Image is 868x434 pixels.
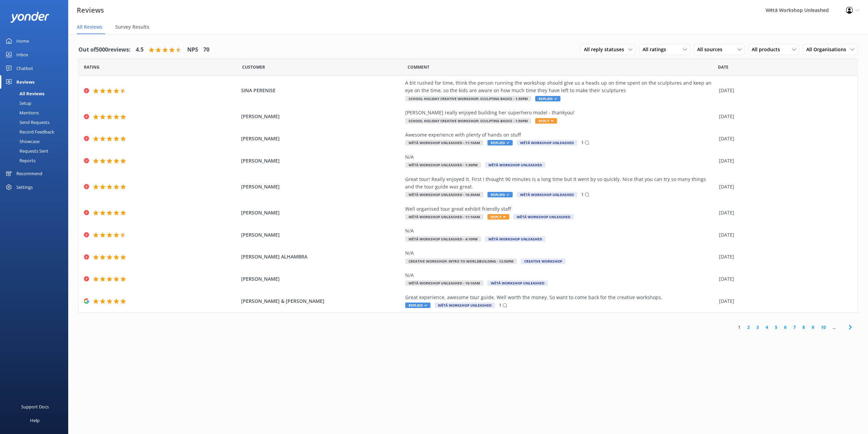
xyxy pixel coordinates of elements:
[435,303,495,308] span: Wētā Workshop Unleashed
[487,214,509,220] span: Reply
[584,46,628,53] span: All reply statuses
[4,108,68,117] a: Mentions
[405,140,483,145] span: Wētā Workshop Unleashed - 11:10am
[10,12,49,23] img: yonder-white-logo.png
[4,108,39,117] div: Mentions
[241,297,402,305] span: [PERSON_NAME] & [PERSON_NAME]
[203,45,209,54] h4: 70
[4,137,40,146] div: Showcase
[487,280,548,286] span: Wētā Workshop Unleashed
[719,183,849,191] div: [DATE]
[136,45,144,54] h4: 4.5
[718,64,729,70] span: Date
[487,192,513,197] span: Replied
[241,231,402,239] span: [PERSON_NAME]
[535,118,557,124] span: Reply
[719,231,849,239] div: [DATE]
[4,89,44,98] div: All Reviews
[405,249,716,257] div: N/A
[84,64,100,70] span: Date
[405,280,483,286] span: Wētā Workshop Unleashed - 10:10am
[30,414,40,427] div: Help
[521,258,565,264] span: Creative Workshop
[4,156,68,165] a: Reports
[16,167,42,180] div: Recommend
[4,117,49,127] div: Send Requests
[499,302,501,308] p: 1
[405,271,716,279] div: N/A
[744,324,753,331] a: 2
[405,294,716,301] div: Great experience, awesome tour guide. Well worth the money. So want to come back for the creative...
[405,79,716,95] div: A bit rushed for time, think the person running the workshop should give us a heads up on time sp...
[405,109,716,116] div: [PERSON_NAME] really enjoyed building her superhero model - thankyou!
[719,297,849,305] div: [DATE]
[753,324,762,331] a: 3
[752,46,784,53] span: All products
[241,253,402,261] span: [PERSON_NAME] ALHAMBRA
[806,46,850,53] span: All Organisations
[808,324,818,331] a: 9
[719,135,849,142] div: [DATE]
[405,258,517,264] span: Creative Workshop: Intro to Worldbuilding - 12:50pm
[405,236,481,242] span: Wētā Workshop Unleashed - 4:10pm
[697,46,726,53] span: All sources
[735,324,744,331] a: 1
[405,192,483,197] span: Wētā Workshop Unleashed - 10:30am
[517,192,577,197] span: Wētā Workshop Unleashed
[4,127,54,137] div: Record Feedback
[4,98,68,108] a: Setup
[405,214,483,220] span: Wētā Workshop Unleashed - 11:10am
[408,64,429,70] span: Question
[242,64,265,70] span: Date
[4,117,68,127] a: Send Requests
[4,156,35,165] div: Reports
[719,157,849,165] div: [DATE]
[581,139,584,146] p: 1
[643,46,670,53] span: All ratings
[241,209,402,216] span: [PERSON_NAME]
[241,113,402,120] span: [PERSON_NAME]
[21,400,49,414] div: Support Docs
[405,176,716,191] div: Great tour! Really enjoyed it. First I thought 90 minutes is a long time but it went by so quickl...
[485,162,545,168] span: Wētā Workshop Unleashed
[16,180,33,194] div: Settings
[4,127,68,137] a: Record Feedback
[4,146,48,156] div: Requests Sent
[829,324,839,331] span: ...
[16,34,29,48] div: Home
[16,75,34,89] div: Reviews
[405,205,716,213] div: Well organised tour great exhibit friendly staff
[405,96,531,101] span: School Holiday Creative Workshop: Sculpting Basics - 1:50pm
[781,324,790,331] a: 6
[581,191,584,198] p: 1
[719,275,849,283] div: [DATE]
[115,24,149,30] span: Survey Results
[241,275,402,283] span: [PERSON_NAME]
[187,45,198,54] h4: NPS
[535,96,560,101] span: Replied
[719,209,849,216] div: [DATE]
[4,146,68,156] a: Requests Sent
[77,5,104,16] h3: Reviews
[405,153,716,161] div: N/A
[4,98,31,108] div: Setup
[719,113,849,120] div: [DATE]
[241,87,402,94] span: SINA PERENISE
[719,253,849,261] div: [DATE]
[241,135,402,142] span: [PERSON_NAME]
[16,61,33,75] div: Chatbot
[241,183,402,191] span: [PERSON_NAME]
[405,131,716,139] div: Awesome experience with plenty of hands on stuff
[771,324,781,331] a: 5
[790,324,799,331] a: 7
[818,324,829,331] a: 10
[405,118,531,124] span: School Holiday Creative Workshop: Sculpting Basics - 1:50pm
[762,324,771,331] a: 4
[799,324,808,331] a: 8
[4,89,68,98] a: All Reviews
[513,214,574,220] span: Wētā Workshop Unleashed
[405,162,481,168] span: Wētā Workshop Unleashed - 1:30pm
[241,157,402,165] span: [PERSON_NAME]
[405,227,716,235] div: N/A
[405,303,430,308] span: Replied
